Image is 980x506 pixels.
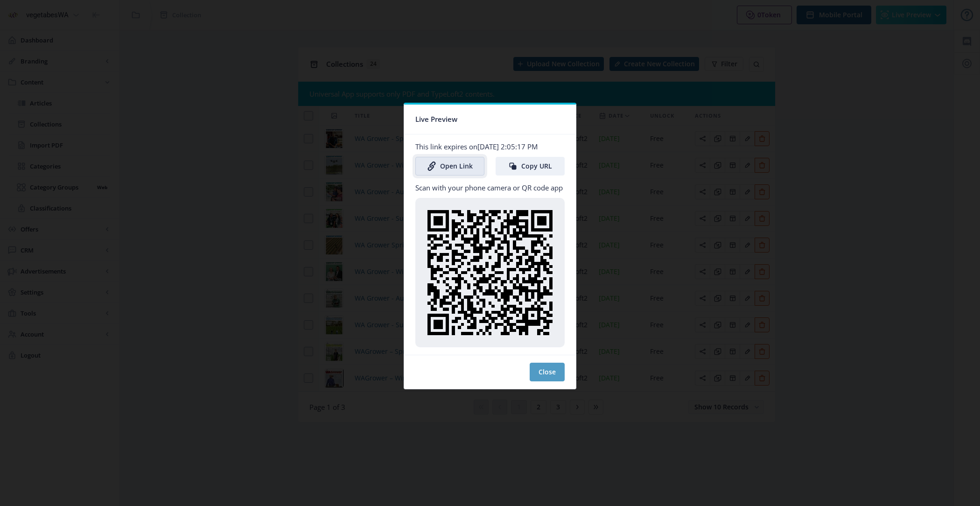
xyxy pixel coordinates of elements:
[415,112,457,126] span: Live Preview
[415,142,565,151] p: This link expires on
[415,157,484,176] a: Open Link
[530,363,565,381] button: Close
[415,183,565,192] p: Scan with your phone camera or QR code app
[477,142,538,151] span: [DATE] 2:05:17 PM
[496,157,565,176] button: Copy URL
